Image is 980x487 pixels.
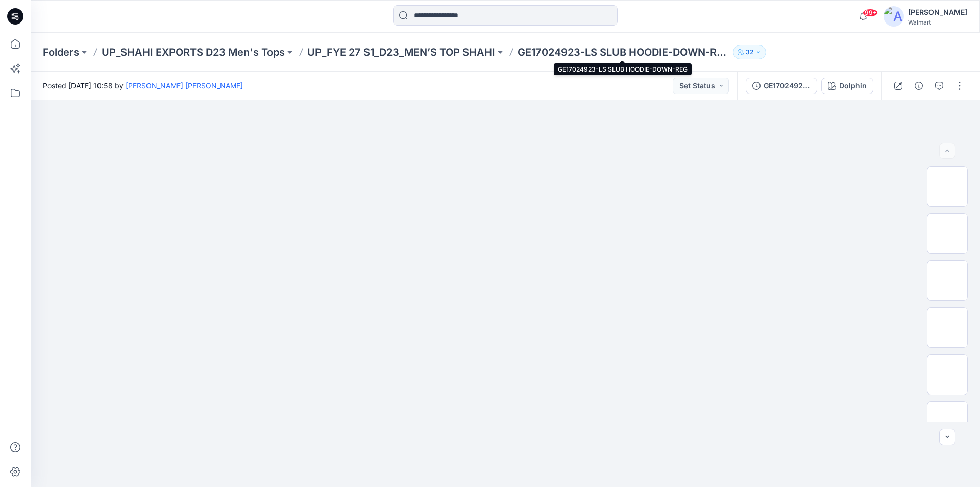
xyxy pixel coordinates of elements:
[884,6,904,27] img: avatar
[746,47,753,58] p: 32
[43,45,79,59] a: Folders
[307,45,495,59] a: UP_FYE 27 S1_D23_MEN’S TOP SHAHI
[908,18,967,26] div: Walmart
[908,6,967,18] div: [PERSON_NAME]
[839,80,867,91] div: Dolphin
[126,81,243,90] a: [PERSON_NAME] ​[PERSON_NAME]
[102,45,285,59] a: UP_SHAHI EXPORTS D23 Men's Tops
[821,78,873,94] button: Dolphin
[764,80,811,91] div: GE17024923-LS SLUB HOODIE-DOWN-REG
[911,78,927,94] button: Details
[863,9,878,17] span: 99+
[518,45,729,59] p: GE17024923-LS SLUB HOODIE-DOWN-REG
[43,80,243,91] span: Posted [DATE] 10:58 by
[733,45,766,59] button: 32
[746,78,817,94] button: GE17024923-LS SLUB HOODIE-DOWN-REG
